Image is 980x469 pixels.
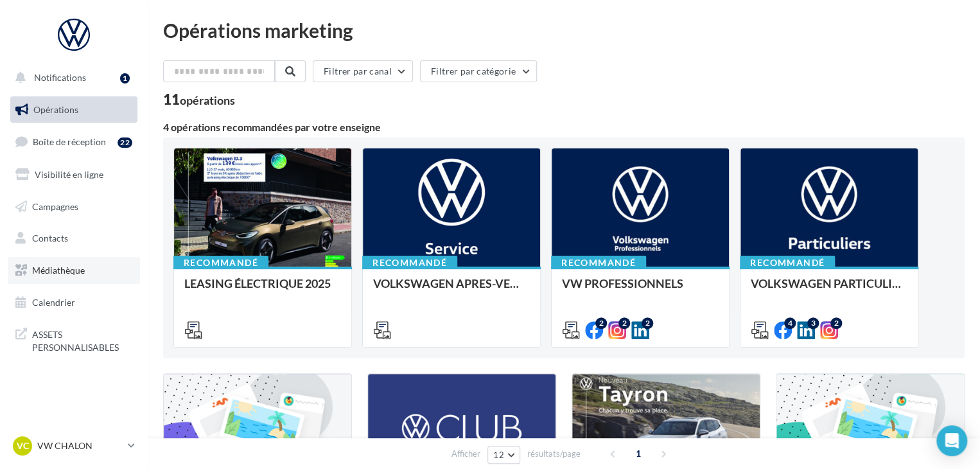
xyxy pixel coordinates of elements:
div: Recommandé [740,256,835,270]
div: VW PROFESSIONNELS [562,277,719,303]
div: opérations [180,94,235,106]
button: Notifications 1 [8,64,135,91]
a: Opérations [8,96,140,123]
span: 12 [493,450,504,460]
div: Recommandé [362,256,457,270]
div: 2 [595,317,607,329]
span: VC [17,439,29,452]
span: résultats/page [527,448,581,460]
button: Filtrer par catégorie [420,60,537,82]
div: VOLKSWAGEN APRES-VENTE [373,277,530,303]
div: 11 [163,93,235,107]
span: 1 [628,443,649,464]
div: Opérations marketing [163,21,965,40]
span: Médiathèque [32,265,85,276]
div: LEASING ÉLECTRIQUE 2025 [184,277,341,303]
a: Médiathèque [8,257,140,284]
span: Campagnes [32,200,78,211]
div: 4 opérations recommandées par votre enseigne [163,122,965,132]
span: Opérations [33,104,78,115]
div: VOLKSWAGEN PARTICULIER [751,277,907,303]
div: Recommandé [173,256,268,270]
button: 12 [487,446,520,464]
div: 3 [807,317,819,329]
a: ASSETS PERSONNALISABLES [8,321,140,358]
div: 22 [118,137,132,148]
div: 2 [618,317,630,329]
span: Contacts [32,233,68,243]
a: Boîte de réception22 [8,128,140,155]
span: Visibilité en ligne [35,169,103,180]
div: Recommandé [551,256,646,270]
a: Visibilité en ligne [8,161,140,188]
div: Open Intercom Messenger [936,425,967,456]
span: Afficher [451,448,480,460]
a: VC VW CHALON [10,434,137,458]
div: 1 [120,73,130,84]
span: Boîte de réception [33,136,106,147]
span: ASSETS PERSONNALISABLES [32,326,132,353]
div: 2 [642,317,653,329]
div: 2 [830,317,842,329]
p: VW CHALON [37,439,123,452]
a: Contacts [8,225,140,252]
span: Notifications [34,72,86,83]
button: Filtrer par canal [313,60,413,82]
div: 4 [784,317,796,329]
span: Calendrier [32,297,75,308]
a: Calendrier [8,289,140,316]
a: Campagnes [8,193,140,220]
